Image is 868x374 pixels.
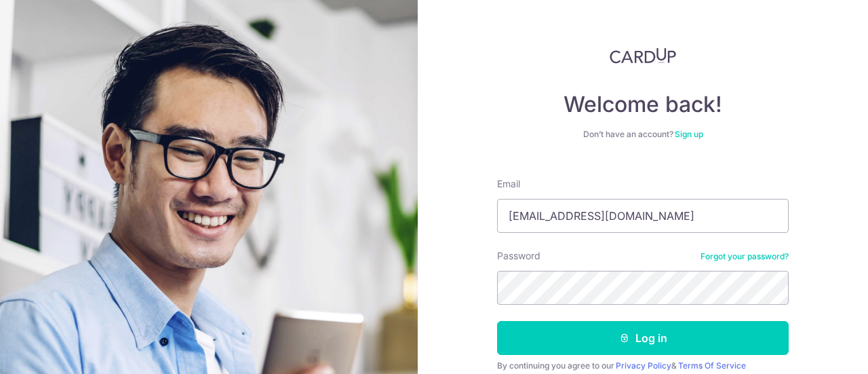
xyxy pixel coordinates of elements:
a: Privacy Policy [616,360,671,371]
button: Log in [497,321,789,355]
label: Password [497,249,540,263]
div: Don’t have an account? [497,129,789,140]
a: Forgot your password? [701,251,789,262]
img: CardUp Logo [610,48,676,64]
h4: Welcome back! [497,91,789,118]
label: Email [497,177,520,191]
a: Terms Of Service [678,360,746,371]
input: Enter your Email [497,199,789,233]
div: By continuing you agree to our & [497,360,789,371]
a: Sign up [675,129,703,139]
